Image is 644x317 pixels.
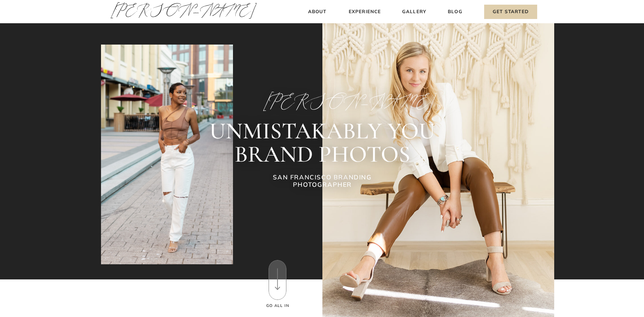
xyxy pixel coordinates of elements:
[265,303,290,309] h3: Go All In
[446,8,464,16] a: Blog
[401,8,427,16] a: Gallery
[263,92,382,110] h2: [PERSON_NAME]
[158,119,486,166] h2: UNMISTAKABLY YOU BRAND PHOTOS
[306,8,329,16] a: About
[251,174,394,191] h1: SAN FRANCISCO BRANDING PHOTOGRAPHER
[348,8,382,16] a: Experience
[484,5,537,19] a: Get Started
